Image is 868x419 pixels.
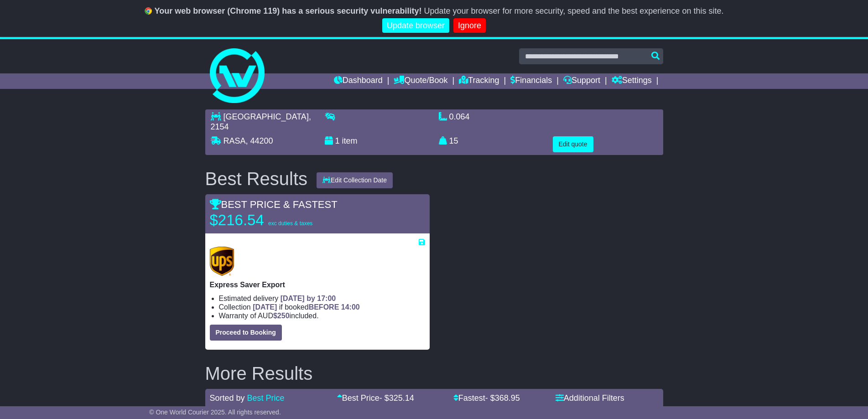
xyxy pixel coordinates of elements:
[309,303,339,311] span: BEFORE
[317,172,393,188] button: Edit Collection Date
[281,295,336,302] span: [DATE] by 17:00
[495,393,520,403] span: 368.95
[210,211,324,229] p: $216.54
[379,393,414,403] span: - $
[337,393,414,403] a: Best Price- $325.14
[210,280,425,289] p: Express Saver Export
[394,73,447,89] a: Quote/Book
[268,220,312,227] span: exc duties & taxes
[219,311,425,320] li: Warranty of AUD included.
[510,73,552,89] a: Financials
[247,393,285,403] a: Best Price
[219,294,425,303] li: Estimated delivery
[205,363,663,383] h2: More Results
[342,136,358,145] span: item
[223,112,309,121] span: [GEOGRAPHIC_DATA]
[382,18,449,33] a: Update browser
[219,303,425,311] li: Collection
[335,136,340,145] span: 1
[563,73,600,89] a: Support
[201,169,312,189] div: Best Results
[246,136,273,145] span: , 44200
[155,6,422,16] b: Your web browser (Chrome 119) has a serious security vulnerability!
[223,136,246,145] span: RASA
[273,312,290,320] span: $
[449,112,470,121] span: 0.064
[334,73,383,89] a: Dashboard
[453,393,520,403] a: Fastest- $368.95
[253,303,277,311] span: [DATE]
[449,136,458,145] span: 15
[389,393,414,403] span: 325.14
[210,325,282,341] button: Proceed to Booking
[253,303,359,311] span: if booked
[277,312,290,320] span: 250
[341,303,360,311] span: 14:00
[612,73,652,89] a: Settings
[485,393,520,403] span: - $
[556,393,624,403] a: Additional Filters
[149,409,281,416] span: © One World Courier 2025. All rights reserved.
[453,18,486,33] a: Ignore
[210,393,245,403] span: Sorted by
[459,73,499,89] a: Tracking
[553,136,593,152] button: Edit quote
[210,199,338,210] span: BEST PRICE & FASTEST
[424,6,723,16] span: Update your browser for more security, speed and the best experience on this site.
[210,247,234,276] img: UPS (new): Express Saver Export
[211,112,311,131] span: , 2154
